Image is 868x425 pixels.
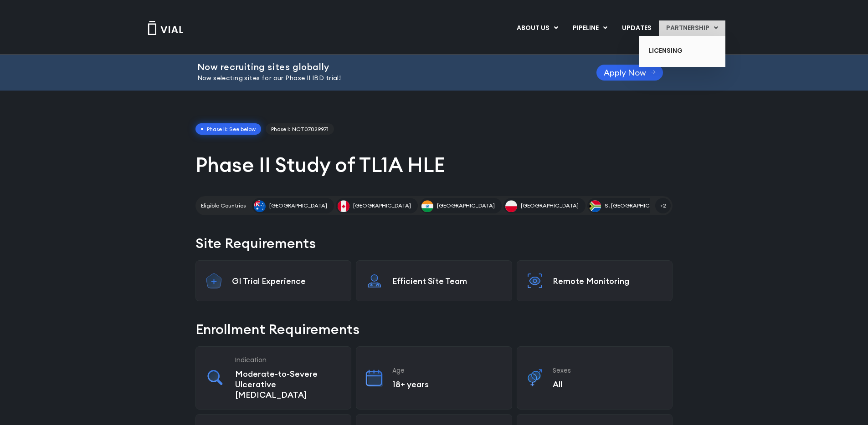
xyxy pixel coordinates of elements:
p: Now selecting sites for our Phase II IBD trial! [197,73,574,83]
span: [GEOGRAPHIC_DATA] [521,202,579,210]
span: [GEOGRAPHIC_DATA] [437,202,495,210]
p: Efficient Site Team [392,276,503,286]
span: Apply Now [604,69,646,76]
a: Apply Now [596,65,663,81]
img: Vial Logo [147,21,184,35]
p: Moderate-to-Severe Ulcerative [MEDICAL_DATA] [235,369,342,400]
h3: Indication [235,356,342,364]
span: S. [GEOGRAPHIC_DATA] [605,202,669,210]
span: +2 [655,198,671,213]
h2: Eligible Countries [201,202,246,210]
img: S. Africa [589,200,601,212]
a: ABOUT USMenu Toggle [509,20,565,36]
h3: Age [392,366,503,374]
span: [GEOGRAPHIC_DATA] [269,202,327,210]
h2: Now recruiting sites globally [197,62,574,72]
p: Remote Monitoring [553,276,663,286]
h1: Phase II Study of TL1A HLE [195,152,673,178]
img: Poland [505,200,517,212]
h2: Site Requirements [195,233,673,253]
p: 18+ years [392,379,503,390]
img: India [421,200,433,212]
h3: Sexes [553,366,663,374]
a: LICENSING [642,44,709,58]
img: Australia [254,200,266,212]
a: Phase I: NCT07029971 [266,123,334,135]
span: Phase II: See below [195,123,261,135]
a: PIPELINEMenu Toggle [565,20,614,36]
a: UPDATES [615,20,658,36]
span: [GEOGRAPHIC_DATA] [353,202,411,210]
p: GI Trial Experience [232,276,342,286]
p: All [553,379,663,390]
a: PARTNERSHIPMenu Toggle [659,20,725,36]
h2: Enrollment Requirements [195,319,673,339]
img: Canada [338,200,349,212]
